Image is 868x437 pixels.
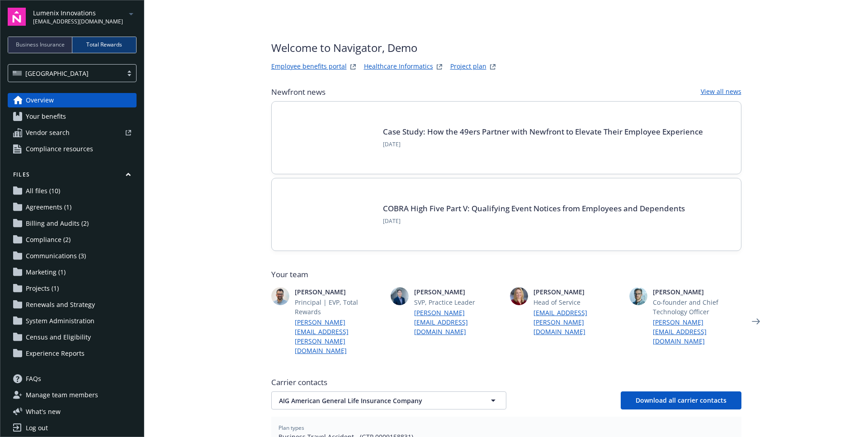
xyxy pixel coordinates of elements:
img: photo [629,287,647,305]
a: Projects (1) [8,281,137,296]
a: Manage team members [8,388,137,402]
span: What ' s new [26,407,61,416]
span: [PERSON_NAME] [414,287,503,297]
span: Plan types [278,424,734,432]
a: [EMAIL_ADDRESS][PERSON_NAME][DOMAIN_NAME] [533,308,622,336]
a: Your benefits [8,109,137,124]
a: Compliance resources [8,142,137,156]
a: Next [749,314,763,329]
span: Lumenix Innovations [33,8,123,18]
a: Census and Eligibility [8,330,137,344]
span: AIG American General Life Insurance Company [279,396,467,405]
button: Files [8,171,137,182]
span: Business Insurance [16,41,65,49]
span: Manage team members [26,388,98,402]
a: Case Study: How the 49ers Partner with Newfront to Elevate Their Employee Experience [383,126,703,137]
a: Overview [8,93,137,107]
span: Agreements (1) [26,200,71,214]
a: Renewals and Strategy [8,298,137,312]
span: Vendor search [26,126,70,140]
a: Billing and Audits (2) [8,216,137,231]
a: Project plan [450,61,486,72]
span: Communications (3) [26,249,86,263]
span: [EMAIL_ADDRESS][DOMAIN_NAME] [33,18,123,26]
a: View all news [701,87,741,98]
div: Log out [26,421,48,435]
a: System Administration [8,314,137,328]
a: Compliance (2) [8,232,137,247]
a: All files (10) [8,184,137,198]
img: Card Image - INSIGHTS copy.png [286,116,372,159]
button: AIG American General Life Insurance Company [271,391,506,409]
span: [PERSON_NAME] [295,287,383,297]
span: Newfront news [271,87,325,98]
span: Co-founder and Chief Technology Officer [653,298,741,316]
span: FAQs [26,372,41,386]
a: [PERSON_NAME][EMAIL_ADDRESS][DOMAIN_NAME] [414,308,503,336]
a: Healthcare Informatics [364,61,433,72]
span: Download all carrier contacts [636,396,726,404]
button: Lumenix Innovations[EMAIL_ADDRESS][DOMAIN_NAME]arrowDropDown [33,8,137,26]
span: Marketing (1) [26,265,66,279]
a: Vendor search [8,126,137,140]
button: What's new [8,407,75,416]
span: Compliance (2) [26,232,71,247]
span: [PERSON_NAME] [653,287,741,297]
span: Head of Service [533,298,622,307]
span: Total Rewards [86,41,122,49]
span: Projects (1) [26,281,59,296]
span: Carrier contacts [271,377,741,388]
a: Experience Reports [8,346,137,361]
span: SVP, Practice Leader [414,298,503,307]
a: projectPlanWebsite [487,61,498,72]
span: Your team [271,269,741,280]
a: [PERSON_NAME][EMAIL_ADDRESS][PERSON_NAME][DOMAIN_NAME] [295,317,383,355]
span: Your benefits [26,109,66,124]
span: [DATE] [383,217,685,225]
img: photo [271,287,289,305]
span: [GEOGRAPHIC_DATA] [13,69,118,78]
button: Download all carrier contacts [621,391,741,409]
a: springbukWebsite [434,61,445,72]
span: All files (10) [26,184,60,198]
span: Census and Eligibility [26,330,91,344]
a: arrowDropDown [126,8,137,19]
span: Principal | EVP, Total Rewards [295,298,383,316]
img: BLOG-Card Image - Compliance - COBRA High Five Pt 5 - 09-11-25.jpg [286,193,372,236]
a: Marketing (1) [8,265,137,279]
span: [DATE] [383,140,703,149]
span: Renewals and Strategy [26,298,95,312]
img: photo [391,287,409,305]
span: Overview [26,93,54,107]
a: COBRA High Five Part V: Qualifying Event Notices from Employees and Dependents [383,203,685,214]
span: Experience Reports [26,346,85,361]
a: striveWebsite [348,61,359,72]
a: [PERSON_NAME][EMAIL_ADDRESS][DOMAIN_NAME] [653,317,741,346]
img: navigator-logo.svg [8,8,26,26]
a: Communications (3) [8,249,137,263]
a: Employee benefits portal [271,61,347,72]
img: photo [510,287,528,305]
a: Agreements (1) [8,200,137,214]
span: Billing and Audits (2) [26,216,89,231]
span: [GEOGRAPHIC_DATA] [25,69,89,78]
span: Compliance resources [26,142,93,156]
a: FAQs [8,372,137,386]
span: System Administration [26,314,94,328]
span: Welcome to Navigator , Demo [271,40,498,56]
span: [PERSON_NAME] [533,287,622,297]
